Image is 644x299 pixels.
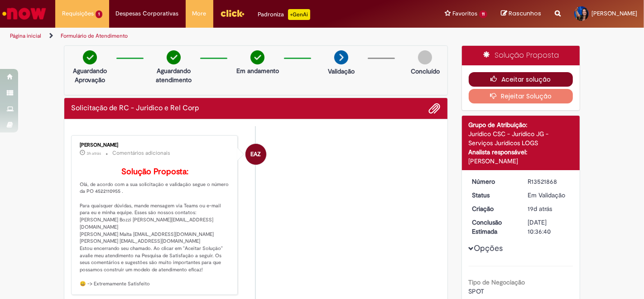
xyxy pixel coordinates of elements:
img: check-circle-green.png [83,50,97,64]
span: SPOT [469,287,485,295]
div: Solução Proposta [462,46,580,65]
span: 11 [479,10,487,18]
a: Rascunhos [501,10,541,18]
p: Validação [328,67,355,76]
time: 11/09/2025 12:25:51 [528,205,552,213]
img: check-circle-green.png [167,50,181,64]
div: R13521868 [528,177,570,186]
img: click_logo_yellow_360x200.png [220,6,245,20]
span: Favoritos [452,9,477,18]
img: check-circle-green.png [250,50,264,64]
img: ServiceNow [1,5,48,23]
span: Despesas Corporativas [116,9,179,18]
h2: Solicitação de RC - Juridico e Rel Corp Histórico de tíquete [71,104,199,113]
div: Jurídico CSC - Jurídico JG - Serviços Jurídicos LOGS [469,129,573,147]
b: Solução Proposta: [121,167,188,177]
span: Rascunhos [509,9,541,18]
span: [PERSON_NAME] [591,10,637,17]
img: arrow-next.png [334,50,348,64]
div: Padroniza [258,9,310,20]
div: [PERSON_NAME] [469,157,573,166]
ul: Trilhas de página [7,28,423,44]
span: Requisições [62,9,94,18]
p: +GenAi [288,9,310,20]
dt: Número [466,177,521,186]
div: Em Validação [528,191,570,200]
img: img-circle-grey.png [418,50,432,64]
dt: Status [466,191,521,200]
div: 11/09/2025 12:25:51 [528,204,570,213]
p: Em andamento [236,66,279,75]
div: Grupo de Atribuição: [469,120,573,129]
p: Olá, de acordo com a sua solicitação e validação segue o número da PO 4522110955 . Para quaisquer... [80,167,231,288]
button: Adicionar anexos [429,103,441,114]
span: More [192,9,207,18]
div: [PERSON_NAME] [80,142,231,148]
a: Formulário de Atendimento [61,32,128,39]
small: Comentários adicionais [112,149,170,157]
dt: Conclusão Estimada [466,218,521,236]
div: Analista responsável: [469,147,573,157]
button: Aceitar solução [469,72,573,87]
span: 3h atrás [87,151,101,156]
div: [DATE] 10:36:40 [528,218,570,236]
a: Página inicial [10,32,41,39]
b: Tipo de Negociação [469,278,525,286]
time: 29/09/2025 11:47:12 [87,151,101,156]
span: 19d atrás [528,205,552,213]
div: Enzo Abud Zapparoli [245,144,266,165]
p: Aguardando atendimento [152,66,196,84]
p: Concluído [411,67,440,76]
dt: Criação [466,204,521,213]
span: EAZ [250,143,261,165]
button: Rejeitar Solução [469,89,573,103]
p: Aguardando Aprovação [68,66,112,84]
span: 1 [96,10,102,18]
